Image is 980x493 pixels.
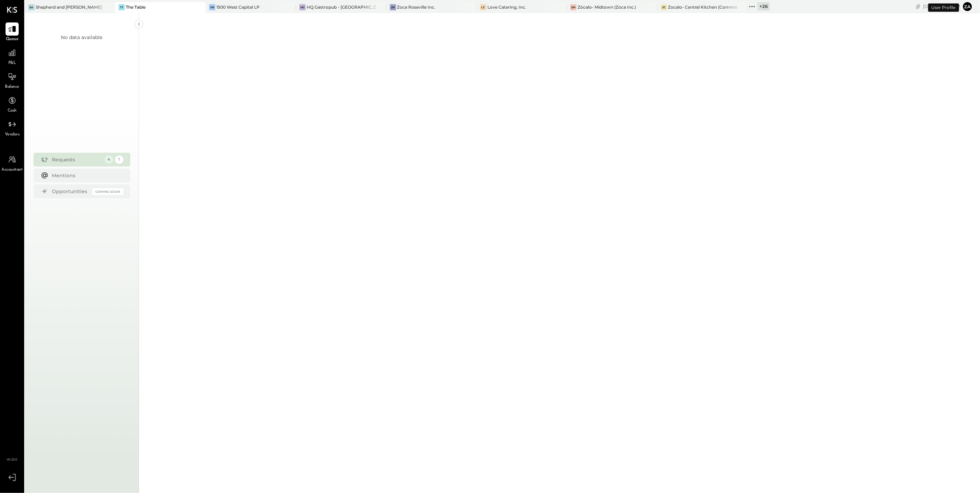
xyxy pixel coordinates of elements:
div: ZC [661,4,667,10]
div: No data available [61,34,103,41]
div: Zócalo- Midtown (Zoca Inc.) [578,4,636,10]
a: Balance [0,70,24,90]
a: Accountant [0,153,24,173]
div: LC [480,4,486,10]
div: 1500 West Capital LP [216,4,260,10]
div: Requests [52,156,101,163]
div: Zocalo- Central Kitchen (Commissary) [668,4,737,10]
a: Queue [0,22,24,42]
div: + 26 [757,2,770,11]
div: 4 [105,155,113,164]
div: The Table [126,4,146,10]
span: Balance [5,84,19,90]
div: Love Catering, Inc. [487,4,526,10]
div: Coming Soon [92,188,123,195]
div: 1 [115,155,123,164]
a: Vendors [0,118,24,138]
div: Shepherd and [PERSON_NAME] [36,4,102,10]
div: Zoca Roseville Inc. [397,4,436,10]
div: User Profile [928,3,959,12]
div: Sa [28,4,35,10]
span: P&L [8,60,16,66]
div: Opportunities [52,188,89,195]
a: P&L [0,46,24,66]
span: Vendors [5,132,20,138]
span: Cash [8,108,17,114]
div: 1W [209,4,215,10]
div: HG [299,4,306,10]
button: Za [962,1,973,12]
div: [DATE] [923,3,960,10]
div: ZM [570,4,577,10]
div: copy link [915,3,922,10]
div: Mentions [52,172,120,179]
div: ZR [390,4,396,10]
a: Cash [0,94,24,114]
div: TT [119,4,125,10]
div: HQ Gastropub - [GEOGRAPHIC_DATA] [307,4,376,10]
span: Queue [6,36,19,42]
span: Accountant [2,167,23,173]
